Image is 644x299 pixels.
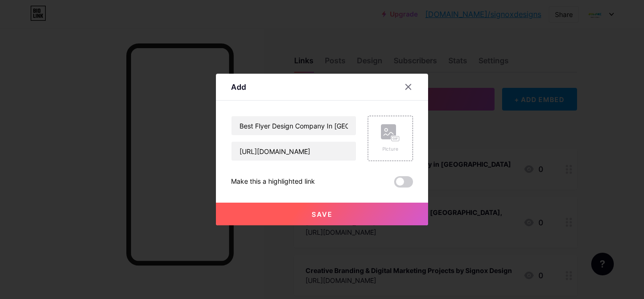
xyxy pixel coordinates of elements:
div: Picture [381,145,400,153]
div: Add [231,81,246,93]
span: Save [312,210,333,218]
input: URL [231,142,356,161]
button: Save [216,203,428,225]
div: Make this a highlighted link [231,176,315,188]
input: Title [231,116,356,135]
